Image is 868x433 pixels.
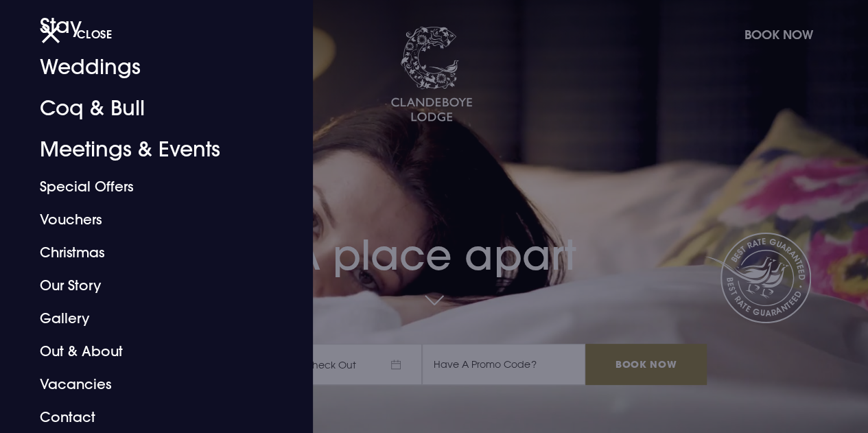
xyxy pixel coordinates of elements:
span: Close [77,27,113,41]
a: Gallery [40,302,255,335]
a: Our Story [40,269,255,302]
a: Vacancies [40,368,255,401]
button: Close [41,20,113,48]
a: Stay [40,5,255,47]
a: Coq & Bull [40,88,255,129]
a: Vouchers [40,203,255,236]
a: Christmas [40,236,255,269]
a: Weddings [40,47,255,88]
a: Meetings & Events [40,129,255,170]
a: Special Offers [40,170,255,203]
a: Out & About [40,335,255,368]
